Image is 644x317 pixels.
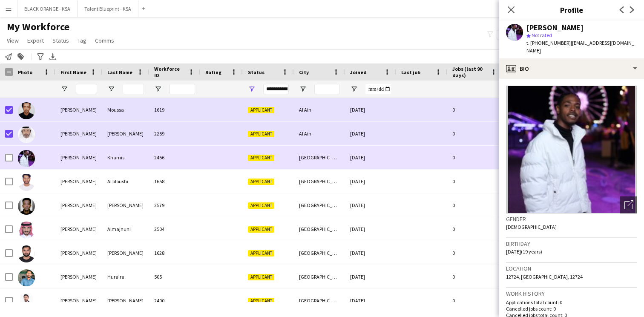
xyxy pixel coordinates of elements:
[76,84,97,94] input: First Name Filter Input
[24,35,47,46] a: Export
[149,193,200,217] div: 2579
[345,146,396,169] div: [DATE]
[170,84,195,94] input: Workforce ID Filter Input
[294,289,345,312] div: [GEOGRAPHIC_DATA]
[345,217,396,241] div: [DATE]
[55,265,102,288] div: [PERSON_NAME]
[18,126,35,143] img: Abdul aziz Shah
[102,98,149,121] div: Moussa
[149,146,200,169] div: 2456
[447,146,503,169] div: 0
[16,52,26,62] app-action-btn: Add to tag
[447,122,503,145] div: 0
[102,193,149,217] div: [PERSON_NAME]
[205,69,221,75] span: Rating
[149,217,200,241] div: 2504
[102,241,149,265] div: [PERSON_NAME]
[345,170,396,193] div: [DATE]
[350,69,367,75] span: Joined
[447,289,503,312] div: 0
[102,122,149,145] div: [PERSON_NAME]
[452,66,487,78] span: Jobs (last 90 days)
[49,35,72,46] a: Status
[18,174,35,191] img: Abdulkhaliq Al bloushi
[248,298,274,304] span: Applicant
[60,85,68,93] button: Open Filter Menu
[345,241,396,265] div: [DATE]
[497,30,539,40] button: Everyone2,308
[401,69,420,75] span: Last job
[506,240,637,248] h3: Birthday
[102,170,149,193] div: Al bloushi
[248,179,274,185] span: Applicant
[447,265,503,288] div: 0
[447,98,503,121] div: 0
[154,85,162,93] button: Open Filter Menu
[48,52,58,62] app-action-btn: Export XLSX
[299,69,309,75] span: City
[248,131,274,137] span: Applicant
[506,299,637,305] p: Applications total count: 0
[17,0,78,17] button: BLACK ORANGE - KSA
[95,37,114,44] span: Comms
[526,24,584,32] div: [PERSON_NAME]
[345,193,396,217] div: [DATE]
[18,245,35,262] img: Abdullah Azhar Ahmed
[294,265,345,288] div: [GEOGRAPHIC_DATA]
[532,32,552,38] span: Not rated
[149,122,200,145] div: 2259
[107,85,115,93] button: Open Filter Menu
[506,274,583,280] span: 12724, [GEOGRAPHIC_DATA], 12724
[248,69,264,75] span: Status
[248,85,256,93] button: Open Filter Menu
[102,265,149,288] div: Huraira
[499,58,644,79] div: Bio
[294,122,345,145] div: Al Ain
[248,274,274,280] span: Applicant
[18,69,32,75] span: Photo
[447,217,503,241] div: 0
[55,217,102,241] div: [PERSON_NAME]
[526,40,634,54] span: | [EMAIL_ADDRESS][DOMAIN_NAME]
[102,289,149,312] div: [PERSON_NAME]
[294,170,345,193] div: [GEOGRAPHIC_DATA]
[18,293,35,310] img: Abdullah Muhammed
[149,241,200,265] div: 1628
[526,40,571,46] span: t. [PHONE_NUMBER]
[60,69,86,75] span: First Name
[506,224,557,230] span: [DEMOGRAPHIC_DATA]
[294,193,345,217] div: [GEOGRAPHIC_DATA]
[447,193,503,217] div: 0
[350,85,358,93] button: Open Filter Menu
[294,217,345,241] div: [GEOGRAPHIC_DATA]
[499,4,644,15] h3: Profile
[107,69,132,75] span: Last Name
[149,170,200,193] div: 1658
[55,146,102,169] div: [PERSON_NAME]
[149,98,200,121] div: 1619
[149,265,200,288] div: 505
[123,84,144,94] input: Last Name Filter Input
[78,0,138,17] button: Talent Blueprint - KSA
[506,305,637,312] p: Cancelled jobs count: 0
[55,170,102,193] div: [PERSON_NAME]
[294,98,345,121] div: Al Ain
[92,35,118,46] a: Comms
[18,150,35,167] img: Abdulaziz Khamis
[506,265,637,272] h3: Location
[248,226,274,233] span: Applicant
[55,289,102,312] div: [PERSON_NAME]
[506,248,542,255] span: [DATE] (19 years)
[447,241,503,265] div: 0
[74,35,90,46] a: Tag
[7,37,19,44] span: View
[506,86,637,213] img: Crew avatar or photo
[149,289,200,312] div: 2400
[78,37,86,44] span: Tag
[294,146,345,169] div: [GEOGRAPHIC_DATA]
[102,217,149,241] div: Almajnuni
[365,84,391,94] input: Joined Filter Input
[52,37,69,44] span: Status
[506,290,637,297] h3: Work history
[18,269,35,286] img: Abdullah Huraira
